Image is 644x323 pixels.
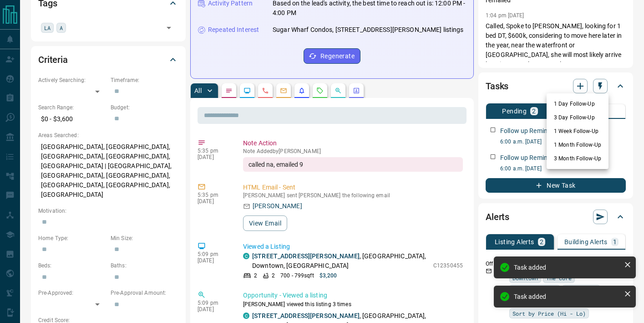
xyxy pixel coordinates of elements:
[514,264,620,271] div: Task added
[547,152,609,165] li: 3 Month Follow-Up
[547,138,609,152] li: 1 Month Follow-Up
[547,124,609,138] li: 1 Week Follow-Up
[514,293,620,300] div: Task added
[547,97,609,111] li: 1 Day Follow-Up
[547,111,609,124] li: 3 Day Follow-Up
